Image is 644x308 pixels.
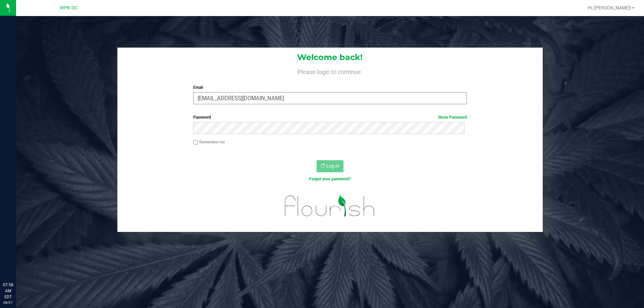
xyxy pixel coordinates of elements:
[309,177,351,181] a: Forgot your password?
[193,115,211,120] span: Password
[193,139,225,145] label: Remember me
[277,189,383,223] img: flourish_logo.svg
[326,163,339,169] span: Log In
[3,282,13,300] p: 07:58 AM EDT
[117,53,543,62] h1: Welcome back!
[193,140,198,145] input: Remember me
[193,84,467,90] label: Email
[3,300,13,305] p: 08/21
[317,160,343,172] button: Log In
[60,5,77,11] span: WPB DC
[117,67,543,75] h4: Please login to continue.
[438,115,467,120] a: Show Password
[588,5,631,10] span: Hi, [PERSON_NAME]!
